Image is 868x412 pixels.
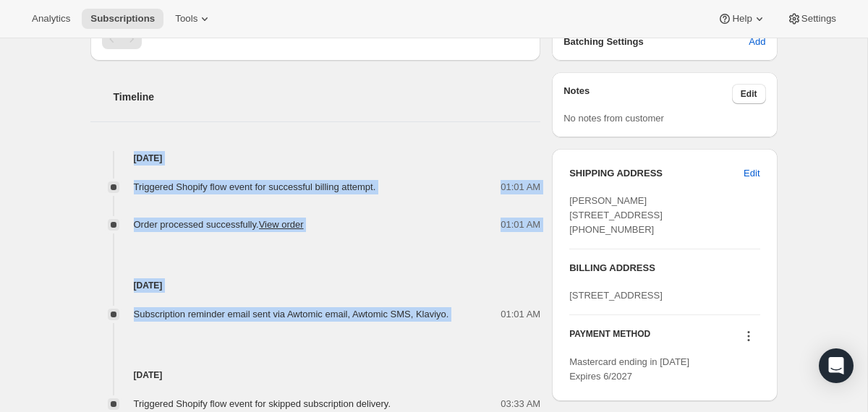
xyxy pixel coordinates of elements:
h4: [DATE] [90,278,541,293]
h6: Batching Settings [563,35,749,49]
h3: SHIPPING ADDRESS [569,166,744,181]
span: Edit [744,166,759,181]
button: Edit [735,162,768,185]
span: Subscriptions [90,13,155,25]
button: Subscriptions [82,9,163,29]
span: Triggered Shopify flow event for skipped subscription delivery. [134,398,391,409]
span: 01:01 AM [501,218,540,232]
span: Help [732,13,752,25]
h3: Notes [563,84,732,104]
h4: [DATE] [90,151,541,166]
span: Triggered Shopify flow event for successful billing attempt. [134,181,376,192]
button: Tools [166,9,221,29]
nav: Pagination [102,29,529,49]
button: Analytics [23,9,79,29]
h3: BILLING ADDRESS [569,261,759,275]
span: No notes from customer [563,113,664,124]
span: 01:01 AM [501,307,540,322]
span: [STREET_ADDRESS] [569,290,663,301]
div: Open Intercom Messenger [819,348,854,383]
button: Help [709,9,775,29]
a: View order [259,219,304,230]
span: 01:01 AM [501,180,540,194]
span: Settings [801,13,836,25]
span: [PERSON_NAME] [STREET_ADDRESS] [PHONE_NUMBER] [569,195,663,235]
h2: Timeline [114,90,541,104]
h4: [DATE] [90,368,541,382]
span: Mastercard ending in [DATE] Expires 6/2027 [569,356,689,382]
button: Edit [732,84,766,104]
span: Order processed successfully. [134,219,304,230]
button: Add [740,30,774,53]
span: Add [749,35,765,49]
span: Tools [175,13,197,25]
button: Settings [778,9,845,29]
span: Analytics [32,13,70,25]
span: 03:33 AM [501,397,540,411]
h3: PAYMENT METHOD [569,328,650,348]
span: Edit [741,88,757,100]
span: Subscription reminder email sent via Awtomic email, Awtomic SMS, Klaviyo. [134,309,449,319]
